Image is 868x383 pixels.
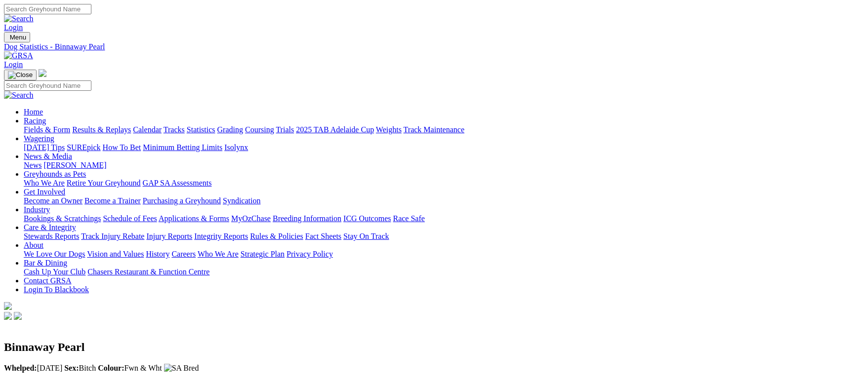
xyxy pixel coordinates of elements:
[159,214,229,223] a: Applications & Forms
[64,364,79,372] b: Sex:
[198,250,239,258] a: Who We Are
[224,143,248,152] a: Isolynx
[67,179,141,187] a: Retire Your Greyhound
[84,196,141,205] a: Become a Trainer
[273,214,341,223] a: Breeding Information
[164,125,185,134] a: Tracks
[143,179,212,187] a: GAP SA Assessments
[146,232,192,240] a: Injury Reports
[4,51,33,60] img: GRSA
[231,214,271,223] a: MyOzChase
[133,125,162,134] a: Calendar
[250,232,303,240] a: Rules & Policies
[24,268,864,276] div: Bar & Dining
[305,232,341,240] a: Fact Sheets
[81,232,144,240] a: Track Injury Rebate
[24,214,864,223] div: Industry
[103,143,141,152] a: How To Bet
[24,259,67,267] a: Bar & Dining
[4,32,30,42] button: Toggle navigation
[24,134,54,143] a: Wagering
[39,69,46,77] img: logo-grsa-white.png
[24,223,76,231] a: Care & Integrity
[24,250,85,258] a: We Love Our Dogs
[4,80,91,91] input: Search
[276,125,294,134] a: Trials
[24,232,79,240] a: Stewards Reports
[194,232,248,240] a: Integrity Reports
[24,152,72,160] a: News & Media
[24,188,65,196] a: Get Involved
[24,161,41,169] a: News
[4,14,34,23] img: Search
[4,4,91,14] input: Search
[146,250,169,258] a: History
[24,161,864,170] div: News & Media
[24,170,86,178] a: Greyhounds as Pets
[376,125,402,134] a: Weights
[24,116,46,125] a: Racing
[24,196,864,205] div: Get Involved
[24,179,864,188] div: Greyhounds as Pets
[87,250,144,258] a: Vision and Values
[4,312,12,320] img: facebook.svg
[24,268,85,276] a: Cash Up Your Club
[296,125,374,134] a: 2025 TAB Adelaide Cup
[8,71,33,79] img: Close
[4,42,864,51] a: Dog Statistics - Binnaway Pearl
[171,250,196,258] a: Careers
[24,214,101,223] a: Bookings & Scratchings
[24,285,89,294] a: Login To Blackbook
[72,125,131,134] a: Results & Replays
[223,196,260,205] a: Syndication
[98,364,162,372] span: Fwn & Wht
[24,125,864,134] div: Racing
[4,364,37,372] b: Whelped:
[217,125,243,134] a: Grading
[4,341,864,354] h2: Binnaway Pearl
[103,214,157,223] a: Schedule of Fees
[187,125,215,134] a: Statistics
[67,143,100,152] a: SUREpick
[164,364,199,373] img: SA Bred
[343,232,389,240] a: Stay On Track
[24,205,50,214] a: Industry
[245,125,274,134] a: Coursing
[343,214,391,223] a: ICG Outcomes
[143,143,222,152] a: Minimum Betting Limits
[87,268,209,276] a: Chasers Restaurant & Function Centre
[24,276,71,285] a: Contact GRSA
[143,196,221,205] a: Purchasing a Greyhound
[4,70,37,80] button: Toggle navigation
[64,364,96,372] span: Bitch
[24,143,65,152] a: [DATE] Tips
[24,125,70,134] a: Fields & Form
[24,250,864,259] div: About
[10,34,26,41] span: Menu
[43,161,106,169] a: [PERSON_NAME]
[4,23,23,32] a: Login
[24,196,83,205] a: Become an Owner
[24,143,864,152] div: Wagering
[4,302,12,310] img: logo-grsa-white.png
[404,125,464,134] a: Track Maintenance
[24,179,65,187] a: Who We Are
[4,60,23,69] a: Login
[241,250,285,258] a: Strategic Plan
[24,241,43,249] a: About
[393,214,424,223] a: Race Safe
[287,250,333,258] a: Privacy Policy
[24,108,43,116] a: Home
[24,232,864,241] div: Care & Integrity
[4,364,62,372] span: [DATE]
[4,91,34,100] img: Search
[14,312,22,320] img: twitter.svg
[98,364,124,372] b: Colour:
